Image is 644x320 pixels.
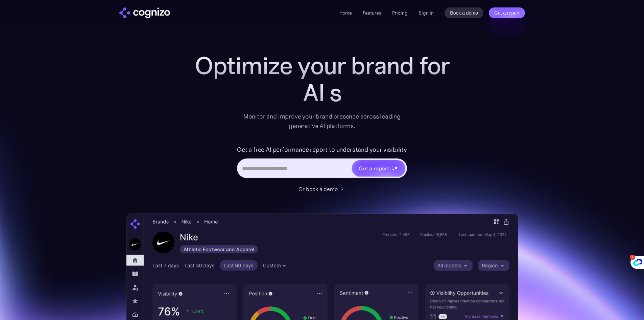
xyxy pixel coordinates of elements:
[119,7,170,18] img: cognizo logo
[359,164,389,172] div: Get a report
[119,7,170,18] a: home
[187,79,457,106] div: AI s
[239,112,405,131] div: Monitor and improve your brand presence across leading generative AI platforms.
[351,159,406,177] a: Get a reportstarstarstar
[392,10,408,16] a: Pricing
[237,144,407,182] form: Hero URL Input Form
[394,166,398,170] img: star
[419,9,434,17] a: Sign in
[392,168,395,171] img: star
[363,10,381,16] a: Features
[489,7,525,18] a: Get a report
[299,185,338,193] div: Or book a demo
[187,52,457,79] h1: Optimize your brand for
[392,166,393,167] img: star
[299,185,346,193] a: Or book a demo
[237,144,407,155] label: Get a free AI performance report to understand your visibility
[445,7,483,18] a: Book a demo
[339,10,352,16] a: Home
